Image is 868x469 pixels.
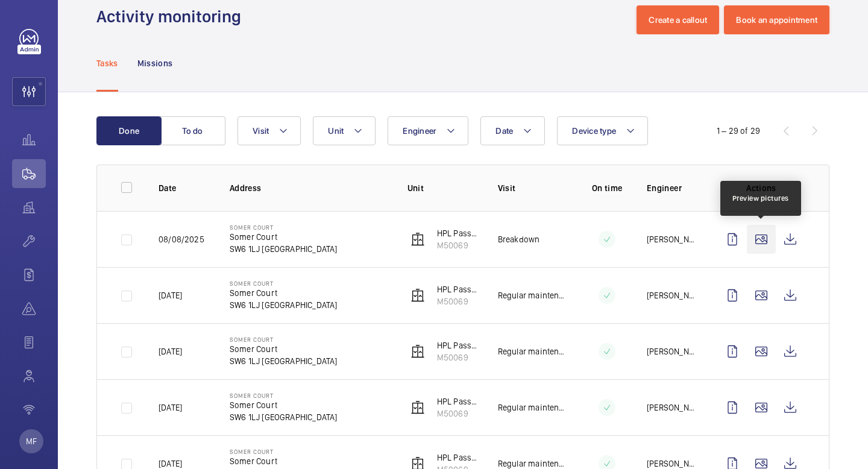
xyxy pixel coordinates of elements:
[96,57,118,69] p: Tasks
[313,116,376,145] button: Unit
[410,400,425,415] img: elevator.svg
[480,116,545,145] button: Date
[230,448,338,455] p: Somer Court
[230,392,338,399] p: Somer Court
[572,126,616,136] span: Device type
[647,289,699,301] p: [PERSON_NAME]
[410,288,425,303] img: elevator.svg
[230,299,338,311] p: SW6 1LJ [GEOGRAPHIC_DATA]
[159,289,182,301] p: [DATE]
[26,435,37,447] p: MF
[732,193,789,204] div: Preview pictures
[253,126,269,136] span: Visit
[230,455,338,467] p: Somer Court
[230,343,338,355] p: Somer Court
[724,5,829,34] button: Book an appointment
[230,355,338,367] p: SW6 1LJ [GEOGRAPHIC_DATA]
[403,126,436,136] span: Engineer
[718,182,805,194] p: Actions
[230,182,388,194] p: Address
[498,182,567,194] p: Visit
[637,5,719,34] button: Create a callout
[407,182,479,194] p: Unit
[237,116,301,145] button: Visit
[498,233,540,245] p: Breakdown
[587,182,627,194] p: On time
[647,401,699,414] p: [PERSON_NAME]
[230,399,338,411] p: Somer Court
[717,125,760,137] div: 1 – 29 of 29
[647,233,699,245] p: [PERSON_NAME]
[647,345,699,357] p: [PERSON_NAME]
[437,351,479,364] p: M50069
[437,339,479,351] p: HPL Passenger Lift
[159,401,182,414] p: [DATE]
[230,336,338,343] p: Somer Court
[96,116,162,145] button: Done
[498,345,567,357] p: Regular maintenance
[230,411,338,423] p: SW6 1LJ [GEOGRAPHIC_DATA]
[437,452,479,464] p: HPL Passenger Lift
[410,344,425,359] img: elevator.svg
[230,224,338,231] p: Somer Court
[159,345,182,357] p: [DATE]
[328,126,344,136] span: Unit
[437,295,479,307] p: M50069
[495,126,513,136] span: Date
[96,5,248,28] h1: Activity monitoring
[159,182,210,194] p: Date
[230,280,338,287] p: Somer Court
[437,408,479,420] p: M50069
[230,231,338,243] p: Somer Court
[388,116,468,145] button: Engineer
[498,401,567,414] p: Regular maintenance
[557,116,648,145] button: Device type
[498,289,567,301] p: Regular maintenance
[647,182,699,194] p: Engineer
[437,283,479,295] p: HPL Passenger Lift
[160,116,225,145] button: To do
[230,287,338,299] p: Somer Court
[410,232,425,247] img: elevator.svg
[230,243,338,255] p: SW6 1LJ [GEOGRAPHIC_DATA]
[159,233,204,245] p: 08/08/2025
[437,395,479,408] p: HPL Passenger Lift
[137,57,173,69] p: Missions
[437,227,479,239] p: HPL Passenger Lift
[437,239,479,251] p: M50069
